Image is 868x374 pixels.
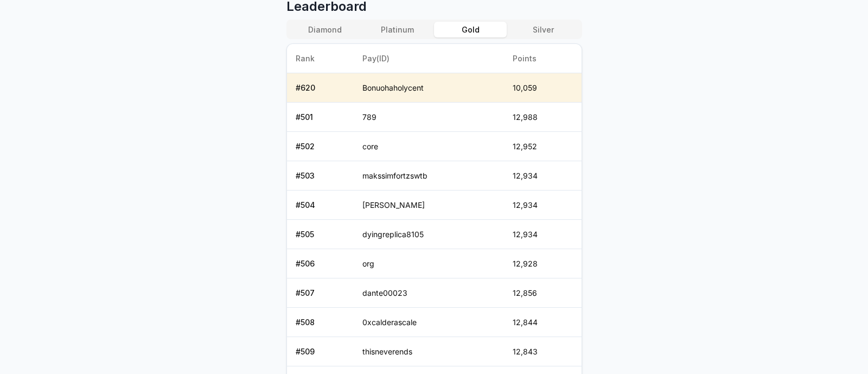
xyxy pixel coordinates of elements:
[354,308,504,337] td: 0xcalderascale
[287,132,354,161] td: # 502
[354,73,504,103] td: Bonuohaholycent
[289,22,361,37] button: Diamond
[504,249,581,278] td: 12,928
[504,220,581,249] td: 12,934
[354,161,504,191] td: makssimfortzswtb
[504,103,581,132] td: 12,988
[287,103,354,132] td: # 501
[354,220,504,249] td: dyingreplica8105
[361,22,434,37] button: Platinum
[504,308,581,337] td: 12,844
[287,44,354,73] th: Rank
[287,249,354,278] td: # 506
[287,308,354,337] td: # 508
[434,22,507,37] button: Gold
[287,191,354,220] td: # 504
[504,191,581,220] td: 12,934
[504,161,581,191] td: 12,934
[504,132,581,161] td: 12,952
[354,132,504,161] td: core
[354,103,504,132] td: 789
[287,73,354,103] td: # 620
[354,44,504,73] th: Pay(ID)
[354,249,504,278] td: org
[507,22,579,37] button: Silver
[504,278,581,308] td: 12,856
[354,278,504,308] td: dante00023
[354,191,504,220] td: [PERSON_NAME]
[287,278,354,308] td: # 507
[287,161,354,191] td: # 503
[287,220,354,249] td: # 505
[354,337,504,366] td: thisneverends
[504,44,581,73] th: Points
[504,337,581,366] td: 12,843
[287,337,354,366] td: # 509
[504,73,581,103] td: 10,059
